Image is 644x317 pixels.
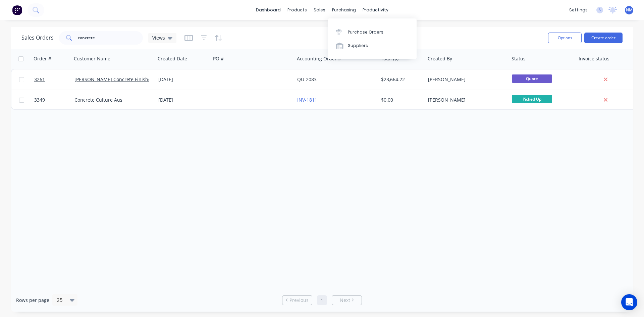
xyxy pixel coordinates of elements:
[74,97,122,103] a: Concrete Culture Aus
[348,43,368,49] div: Suppliers
[213,55,224,62] div: PO #
[158,76,208,83] div: [DATE]
[584,33,623,43] button: Create order
[78,31,143,45] input: Search...
[626,7,633,13] span: NM
[310,5,329,15] div: sales
[253,5,284,15] a: dashboard
[579,55,609,62] div: Invoice status
[12,5,22,15] img: Factory
[34,97,45,103] span: 3349
[329,5,359,15] div: purchasing
[34,55,51,62] div: Order #
[34,69,74,90] a: 3261
[74,55,110,62] div: Customer Name
[34,76,45,83] span: 3261
[328,25,417,39] a: Purchase Orders
[548,33,582,43] button: Options
[512,55,526,62] div: Status
[297,55,341,62] div: Accounting Order #
[428,76,502,83] div: [PERSON_NAME]
[152,34,165,41] span: Views
[381,76,421,83] div: $23,664.22
[158,97,208,103] div: [DATE]
[284,5,310,15] div: products
[566,5,591,15] div: settings
[359,5,392,15] div: productivity
[512,95,552,103] span: Picked Up
[297,97,317,103] a: INV-1811
[348,29,383,35] div: Purchase Orders
[381,97,421,103] div: $0.00
[279,295,365,305] ul: Pagination
[297,76,317,83] a: QU-2083
[512,74,552,83] span: Quote
[340,297,350,304] span: Next
[282,297,312,304] a: Previous page
[621,294,637,310] div: Open Intercom Messenger
[317,295,327,305] a: Page 1 is your current page
[158,55,187,62] div: Created Date
[428,97,502,103] div: [PERSON_NAME]
[34,90,74,110] a: 3349
[74,76,153,83] a: [PERSON_NAME] Concrete Finishes
[328,39,417,52] a: Suppliers
[332,297,362,304] a: Next page
[289,297,309,304] span: Previous
[428,55,452,62] div: Created By
[16,297,49,304] span: Rows per page
[21,35,54,41] h1: Sales Orders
